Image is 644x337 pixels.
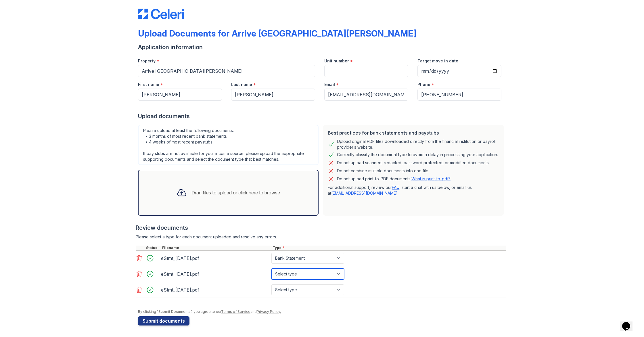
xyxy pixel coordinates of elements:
[417,82,430,87] label: Phone
[138,58,156,64] label: Property
[324,82,335,87] label: Email
[337,151,498,158] div: Correctly classify the document type to avoid a delay in processing your application.
[337,176,451,182] p: Do not upload print-to-PDF documents.
[145,246,161,250] div: Status
[136,234,506,240] div: Please select a type for each document uploaded and resolve any errors.
[161,269,269,279] div: eStmt_[DATE].pdf
[257,309,281,314] a: Privacy Policy.
[138,82,159,87] label: First name
[337,139,499,150] div: Upload original PDF files downloaded directly from the financial institution or payroll provider’...
[138,316,189,325] button: Submit documents
[417,58,458,64] label: Target move in date
[328,185,499,196] p: For additional support, review our , start a chat with us below, or email us at
[138,28,416,39] div: Upload Documents for Arrive [GEOGRAPHIC_DATA][PERSON_NAME]
[392,185,399,190] a: FAQ
[328,129,499,136] div: Best practices for bank statements and paystubs
[271,246,506,250] div: Type
[337,159,490,166] div: Do not upload scanned, redacted, password protected, or modified documents.
[331,191,398,196] a: [EMAIL_ADDRESS][DOMAIN_NAME]
[138,9,184,19] img: CE_Logo_Blue-a8612792a0a2168367f1c8372b55b34899dd931a85d93a1a3d3e32e68fde9ad4.png
[138,43,506,51] div: Application information
[138,309,506,314] div: By clicking "Submit Documents," you agree to our and
[138,112,506,120] div: Upload documents
[161,246,271,250] div: Filename
[231,82,252,87] label: Last name
[136,224,506,232] div: Review documents
[161,254,269,263] div: eStmt_[DATE].pdf
[620,314,638,331] iframe: chat widget
[324,58,349,64] label: Unit number
[191,189,280,196] div: Drag files to upload or click here to browse
[138,125,319,165] div: Please upload at least the following documents: • 3 months of most recent bank statements • 4 wee...
[411,176,451,181] a: What is print-to-pdf?
[221,309,250,314] a: Terms of Service
[337,167,429,174] div: Do not combine multiple documents into one file.
[161,285,269,294] div: eStmt_[DATE].pdf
